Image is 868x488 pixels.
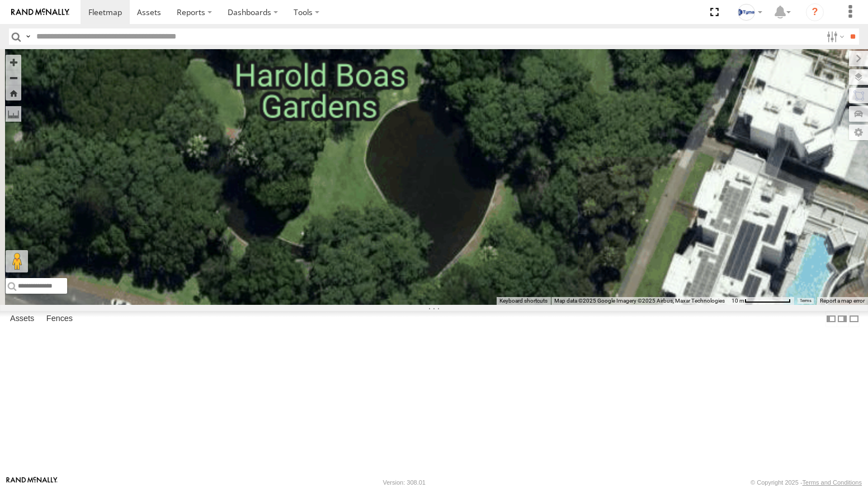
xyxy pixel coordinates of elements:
[6,85,21,101] button: Zoom Home
[837,311,848,327] label: Dock Summary Table to the Right
[849,125,868,140] label: Map Settings
[6,477,58,488] a: Visit our Website
[6,70,21,85] button: Zoom out
[554,298,725,304] span: Map data ©2025 Google Imagery ©2025 Airbus, Maxar Technologies
[734,4,766,21] div: Gray Wiltshire
[6,55,21,70] button: Zoom in
[11,8,69,16] img: rand-logo.svg
[820,298,865,304] a: Report a map error
[848,311,860,327] label: Hide Summary Table
[822,28,846,45] label: Search Filter Options
[825,311,837,327] label: Dock Summary Table to the Left
[4,311,40,327] label: Assets
[803,479,862,486] a: Terms and Conditions
[499,297,548,305] button: Keyboard shortcuts
[800,299,812,303] a: Terms (opens in new tab)
[732,298,744,304] span: 10 m
[806,3,824,21] i: ?
[6,106,21,122] label: Measure
[751,479,862,486] div: © Copyright 2025 -
[6,250,28,272] button: Drag Pegman onto the map to open Street View
[728,297,794,305] button: Map scale: 10 m per 79 pixels
[383,479,426,486] div: Version: 308.01
[41,311,78,327] label: Fences
[23,28,32,45] label: Search Query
